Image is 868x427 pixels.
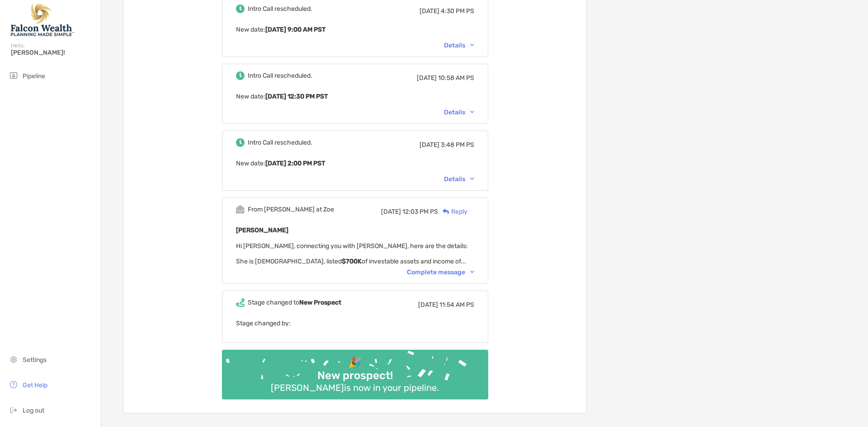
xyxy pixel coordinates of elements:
span: Settings [23,356,47,364]
img: pipeline icon [8,70,19,81]
div: From [PERSON_NAME] at Zoe [248,206,334,213]
div: [PERSON_NAME] is now in your pipeline. [267,382,443,393]
b: [DATE] 9:00 AM PST [265,26,325,33]
div: Details [444,175,474,183]
div: Intro Call rescheduled. [248,72,312,80]
span: [DATE] [420,141,439,149]
div: Details [444,42,474,49]
img: get-help icon [8,379,19,390]
div: Details [444,108,474,116]
img: Reply icon [443,209,449,215]
p: New date : [236,91,474,102]
img: Event icon [236,205,245,214]
span: 4:30 PM PS [441,7,474,15]
b: [DATE] 2:00 PM PST [265,160,325,167]
span: [PERSON_NAME]! [11,49,95,56]
div: Reply [438,207,467,216]
img: Event icon [236,71,245,80]
img: Event icon [236,298,245,307]
span: Log out [23,407,44,414]
b: New Prospect [299,299,341,306]
p: New date : [236,158,474,169]
div: Intro Call rescheduled. [248,139,312,146]
div: Intro Call rescheduled. [248,5,312,13]
img: Falcon Wealth Planning Logo [11,4,74,36]
span: Pipeline [23,72,45,80]
strong: $700K [342,258,362,265]
img: Chevron icon [470,44,474,47]
img: settings icon [8,354,19,365]
img: Chevron icon [470,271,474,273]
div: New prospect! [314,369,396,382]
span: 10:58 AM PS [438,74,474,82]
span: 12:03 PM PS [402,208,438,216]
span: [DATE] [381,208,401,216]
img: Chevron icon [470,178,474,180]
span: Get Help [23,381,47,389]
img: logout icon [8,404,19,415]
span: [DATE] [418,301,438,309]
b: [PERSON_NAME] [236,226,288,234]
div: Stage changed to [248,299,341,306]
img: Confetti [222,350,488,392]
p: New date : [236,24,474,35]
span: Hi [PERSON_NAME], connecting you with [PERSON_NAME], here are the details: She is [DEMOGRAPHIC_DA... [236,242,468,265]
div: Complete message [407,268,474,276]
span: 11:54 AM PS [439,301,474,309]
img: Event icon [236,5,245,13]
b: [DATE] 12:30 PM PST [265,93,328,100]
span: 3:48 PM PS [441,141,474,149]
span: [DATE] [417,74,437,82]
img: Chevron icon [470,111,474,113]
p: Stage changed by: [236,318,474,329]
span: [DATE] [420,7,439,15]
div: 🎉 [344,356,365,369]
img: Event icon [236,138,245,147]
